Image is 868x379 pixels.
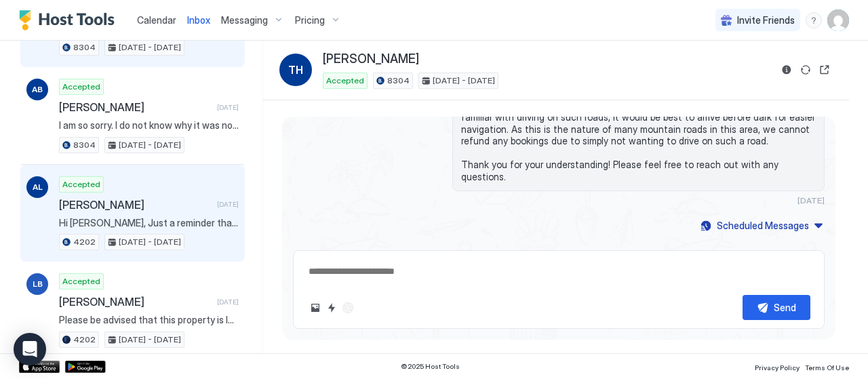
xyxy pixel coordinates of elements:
[323,52,419,67] span: [PERSON_NAME]
[461,87,816,182] span: Please be advised that this property is located on a mountain. The road up is often steep, narrow...
[187,14,210,26] span: Inbox
[797,195,825,205] span: [DATE]
[59,198,212,212] span: [PERSON_NAME]
[19,10,121,31] a: Host Tools Logo
[73,334,96,346] span: 4202
[65,361,106,373] a: Google Play Store
[805,359,849,374] a: Terms Of Use
[59,100,212,114] span: [PERSON_NAME]
[433,75,495,87] span: [DATE] - [DATE]
[217,103,239,112] span: [DATE]
[797,62,814,78] button: Sync reservation
[187,13,210,27] a: Inbox
[59,314,239,326] span: Please be advised that this property is located on a mountain. The road up is often steep, narrow...
[32,83,43,96] span: AB
[119,236,181,248] span: [DATE] - [DATE]
[62,81,100,93] span: Accepted
[119,334,181,346] span: [DATE] - [DATE]
[59,295,212,308] span: [PERSON_NAME]
[33,181,43,193] span: AL
[827,9,849,31] div: User profile
[19,361,60,373] a: App Store
[73,139,96,151] span: 8304
[778,62,795,78] button: Reservation information
[401,362,460,371] span: © 2025 Host Tools
[217,200,239,209] span: [DATE]
[119,139,181,151] span: [DATE] - [DATE]
[387,75,410,87] span: 8304
[295,14,325,26] span: Pricing
[755,359,800,374] a: Privacy Policy
[737,14,795,26] span: Invite Friends
[288,62,303,78] span: TH
[33,278,43,290] span: LB
[14,333,46,365] div: Open Intercom Messenger
[221,14,268,26] span: Messaging
[62,275,100,287] span: Accepted
[137,14,176,26] span: Calendar
[59,217,239,229] span: Hi [PERSON_NAME], Just a reminder that your check-out is [DATE] at 10AM. Before you check-out ple...
[73,41,96,54] span: 8304
[755,363,800,372] span: Privacy Policy
[62,178,100,191] span: Accepted
[743,295,810,320] button: Send
[73,236,96,248] span: 4202
[816,62,833,78] button: Open reservation
[323,300,340,316] button: Quick reply
[805,363,849,372] span: Terms Of Use
[59,119,239,132] span: I am so sorry. I do not know why it was not working but I reset it again to 7239. If you have any...
[774,300,796,315] div: Send
[137,13,176,27] a: Calendar
[307,300,323,316] button: Upload image
[806,12,822,28] div: menu
[217,298,239,306] span: [DATE]
[326,75,364,87] span: Accepted
[717,218,809,233] div: Scheduled Messages
[119,41,181,54] span: [DATE] - [DATE]
[698,216,825,235] button: Scheduled Messages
